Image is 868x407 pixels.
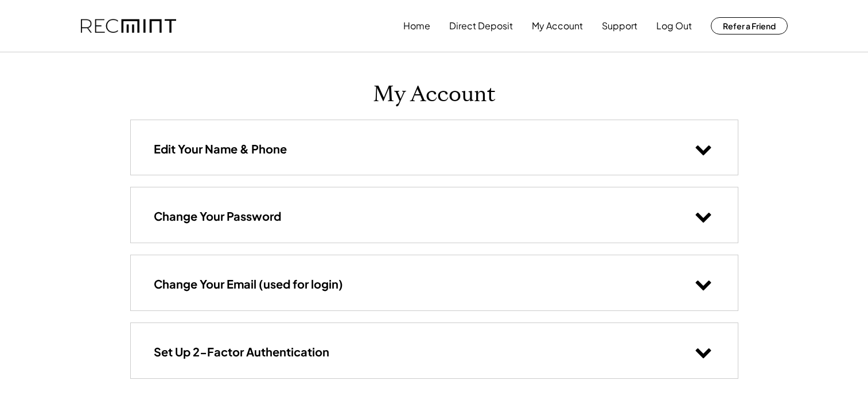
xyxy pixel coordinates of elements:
button: Refer a Friend [711,17,788,34]
button: Home [403,14,430,37]
img: recmint-logotype%403x.png [81,19,176,33]
h3: Edit Your Name & Phone [154,141,287,156]
h1: My Account [373,81,496,108]
button: Log Out [656,14,692,37]
button: Direct Deposit [449,14,513,37]
h3: Change Your Email (used for login) [154,277,343,291]
h3: Set Up 2-Factor Authentication [154,344,329,359]
button: Support [602,14,637,37]
h3: Change Your Password [154,209,281,224]
button: My Account [532,14,583,37]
